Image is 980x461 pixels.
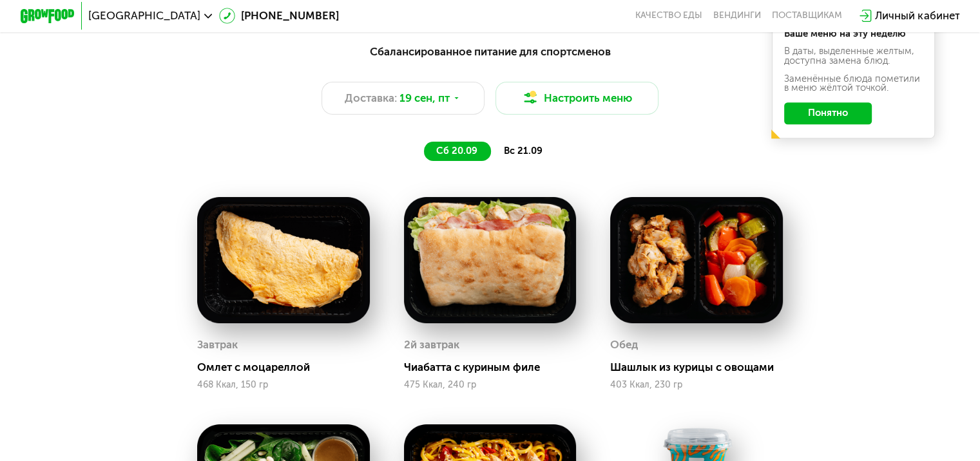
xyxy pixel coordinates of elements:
[197,380,370,390] div: 468 Ккал, 150 гр
[87,43,893,60] div: Сбалансированное питание для спортсменов
[713,10,761,21] a: Вендинги
[88,10,200,21] span: [GEOGRAPHIC_DATA]
[784,46,923,66] div: В даты, выделенные желтым, доступна замена блюд.
[784,74,923,93] div: Заменённые блюда пометили в меню жёлтой точкой.
[399,90,450,106] span: 19 сен, пт
[404,335,459,355] div: 2й завтрак
[495,82,659,115] button: Настроить меню
[635,10,702,21] a: Качество еды
[197,361,380,374] div: Омлет с моцареллой
[784,102,872,124] button: Понятно
[875,8,959,24] div: Личный кабинет
[784,29,923,39] div: Ваше меню на эту неделю
[436,145,477,156] span: сб 20.09
[219,8,339,24] a: [PHONE_NUMBER]
[772,10,842,21] div: поставщикам
[197,335,238,355] div: Завтрак
[404,380,577,390] div: 475 Ккал, 240 гр
[610,361,793,374] div: Шашлык из курицы с овощами
[345,90,397,106] span: Доставка:
[610,380,783,390] div: 403 Ккал, 230 гр
[404,361,587,374] div: Чиабатта с куриным филе
[503,145,542,156] span: вс 21.09
[610,335,638,355] div: Обед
